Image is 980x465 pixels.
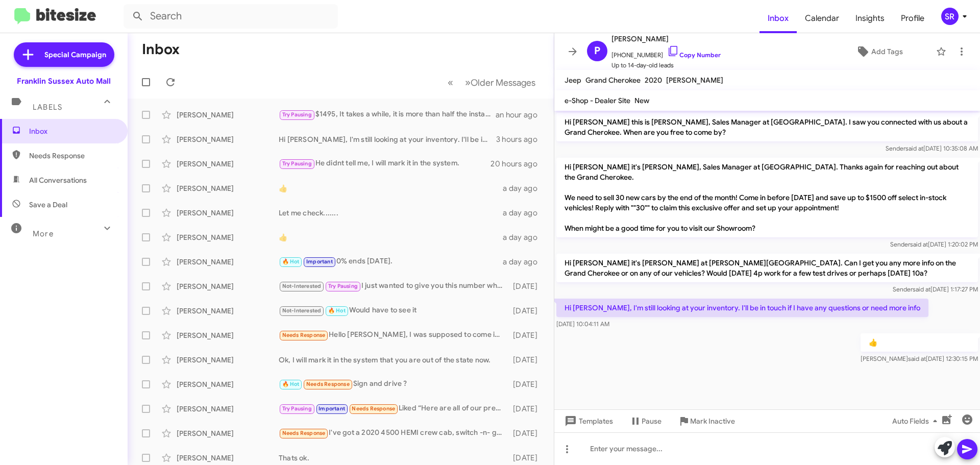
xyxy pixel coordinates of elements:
[177,306,279,316] div: [PERSON_NAME]
[496,134,546,144] div: 3 hours ago
[279,355,508,365] div: Ok, I will mark it in the system that you are out of the state now.
[279,305,508,316] div: Would have to see it
[667,51,721,59] a: Copy Number
[29,200,67,210] span: Save a Deal
[279,158,491,169] div: He didnt tell me, I will mark it in the system.
[941,8,959,25] div: SR
[279,256,503,267] div: 0% ends [DATE].
[826,42,931,61] button: Add Tags
[177,355,279,365] div: [PERSON_NAME]
[33,103,62,112] span: Labels
[905,144,923,152] span: said at
[282,258,300,265] span: 🔥 Hot
[279,183,503,193] div: 👍
[142,41,180,58] h1: Inbox
[279,134,496,144] div: Hi [PERSON_NAME], I'm still looking at your inventory. I'll be in touch if I have any questions o...
[29,151,116,161] span: Needs Response
[29,175,87,185] span: All Conversations
[503,232,546,242] div: a day ago
[282,381,300,387] span: 🔥 Hot
[910,240,928,248] span: said at
[554,412,621,430] button: Templates
[33,229,54,238] span: More
[634,96,649,105] span: New
[177,159,279,169] div: [PERSON_NAME]
[279,329,508,341] div: Hello [PERSON_NAME], I was supposed to come in a few weeks ago but had a family emergency down in...
[177,183,279,193] div: [PERSON_NAME]
[352,405,395,412] span: Needs Response
[282,160,312,167] span: Try Pausing
[177,110,279,120] div: [PERSON_NAME]
[279,403,508,414] div: Liked “Here are all of our pre-owned Wranglers”
[328,283,358,289] span: Try Pausing
[17,76,111,86] div: Franklin Sussex Auto Mall
[690,412,735,430] span: Mark Inactive
[177,404,279,414] div: [PERSON_NAME]
[503,183,546,193] div: a day ago
[508,281,546,291] div: [DATE]
[448,76,453,89] span: «
[797,4,847,33] a: Calendar
[884,412,949,430] button: Auto Fields
[556,113,978,141] p: Hi [PERSON_NAME] this is [PERSON_NAME], Sales Manager at [GEOGRAPHIC_DATA]. I saw you connected w...
[44,50,106,60] span: Special Campaign
[177,232,279,242] div: [PERSON_NAME]
[279,427,508,439] div: I've got a 2020 4500 HEMI crew cab, switch -n- go (dumpster & flatbed) with about 7000 miles
[279,378,508,390] div: Sign and drive ?
[556,320,609,328] span: [DATE] 10:04:11 AM
[892,412,941,430] span: Auto Fields
[279,280,508,292] div: I just wanted to give you this number which had to be authorized from the executive level. It is ...
[508,330,546,340] div: [DATE]
[759,4,797,33] a: Inbox
[621,412,670,430] button: Pause
[890,240,978,248] span: Sender [DATE] 1:20:02 PM
[508,404,546,414] div: [DATE]
[871,42,903,61] span: Add Tags
[282,405,312,412] span: Try Pausing
[847,4,893,33] a: Insights
[562,412,613,430] span: Templates
[282,283,322,289] span: Not-Interested
[328,307,346,314] span: 🔥 Hot
[508,453,546,463] div: [DATE]
[913,285,930,293] span: said at
[442,72,542,93] nav: Page navigation example
[279,453,508,463] div: Thats ok.
[177,208,279,218] div: [PERSON_NAME]
[503,257,546,267] div: a day ago
[306,381,350,387] span: Needs Response
[565,76,581,85] span: Jeep
[508,355,546,365] div: [DATE]
[861,355,978,362] span: [PERSON_NAME] [DATE] 12:30:15 PM
[282,111,312,118] span: Try Pausing
[177,134,279,144] div: [PERSON_NAME]
[611,45,721,60] span: [PHONE_NUMBER]
[279,208,503,218] div: Let me check.......
[318,405,345,412] span: Important
[29,126,116,136] span: Inbox
[565,96,630,105] span: e-Shop - Dealer Site
[177,428,279,438] div: [PERSON_NAME]
[503,208,546,218] div: a day ago
[177,257,279,267] div: [PERSON_NAME]
[594,43,600,59] span: P
[556,254,978,282] p: Hi [PERSON_NAME] it's [PERSON_NAME] at [PERSON_NAME][GEOGRAPHIC_DATA]. Can I get you any more inf...
[556,299,928,317] p: Hi [PERSON_NAME], I'm still looking at your inventory. I'll be in touch if I have any questions o...
[279,232,503,242] div: 👍
[508,379,546,389] div: [DATE]
[611,33,721,45] span: [PERSON_NAME]
[670,412,743,430] button: Mark Inactive
[124,4,338,29] input: Search
[666,76,723,85] span: [PERSON_NAME]
[585,76,641,85] span: Grand Cherokee
[459,72,542,93] button: Next
[556,158,978,237] p: Hi [PERSON_NAME] it's [PERSON_NAME], Sales Manager at [GEOGRAPHIC_DATA]. Thanks again for reachin...
[279,109,496,120] div: $1495, It takes a while, it is more than half the install cost.
[491,159,546,169] div: 20 hours ago
[611,60,721,70] span: Up to 14-day-old leads
[893,4,933,33] a: Profile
